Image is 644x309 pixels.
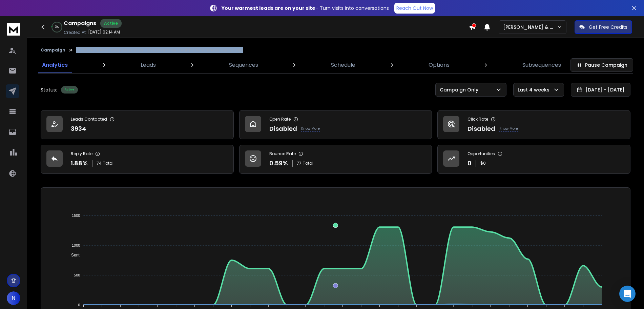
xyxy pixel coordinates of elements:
[518,86,552,93] p: Last 4 weeks
[42,61,68,69] p: Analytics
[97,161,102,166] span: 74
[499,126,518,131] p: Know More
[41,47,65,53] button: Campaign
[437,145,630,174] a: Opportunities0$0
[327,57,359,73] a: Schedule
[468,117,488,122] p: Click Rate
[64,19,96,27] h1: Campaigns
[575,20,632,34] button: Get Free Credits
[303,161,313,166] span: Total
[7,291,20,305] button: N
[88,29,120,35] p: [DATE] 02:14 AM
[76,47,243,53] p: [PERSON_NAME] and Associates | 3.9k Enterprise Health Life Sciences Executives
[269,151,296,157] p: Bounce Rate
[225,57,262,73] a: Sequences
[589,24,627,30] p: Get Free Credits
[440,86,481,93] p: Campaign Only
[41,110,234,139] a: Leads Contacted3934
[71,159,88,168] p: 1.88 %
[55,25,59,29] p: 3 %
[269,124,297,133] p: Disabled
[269,159,288,168] p: 0.59 %
[137,57,160,73] a: Leads
[141,61,156,69] p: Leads
[66,253,80,257] span: Sent
[468,124,495,133] p: Disabled
[7,23,20,36] img: logo
[468,151,495,157] p: Opportunities
[100,19,122,28] div: Active
[103,161,113,166] span: Total
[61,86,78,94] div: Active
[468,159,472,168] p: 0
[72,213,80,218] tspan: 1500
[229,61,258,69] p: Sequences
[269,117,291,122] p: Open Rate
[394,3,435,14] a: Reach Out Now
[72,243,80,247] tspan: 1000
[619,286,636,302] div: Open Intercom Messenger
[331,61,355,69] p: Schedule
[239,110,432,139] a: Open RateDisabledKnow More
[503,24,557,30] p: [PERSON_NAME] & Associates
[480,161,486,166] p: $ 0
[239,145,432,174] a: Bounce Rate0.59%77Total
[41,145,234,174] a: Reply Rate1.88%74Total
[222,5,315,12] strong: Your warmest leads are on your site
[71,124,86,133] p: 3934
[222,5,389,12] p: – Turn visits into conversations
[429,61,450,69] p: Options
[297,161,302,166] span: 77
[71,151,92,157] p: Reply Rate
[78,303,80,307] tspan: 0
[522,61,561,69] p: Subsequences
[38,57,72,73] a: Analytics
[41,86,57,93] p: Status:
[74,273,80,277] tspan: 500
[64,30,87,35] p: Created At:
[396,5,433,12] p: Reach Out Now
[571,83,630,97] button: [DATE] - [DATE]
[424,57,454,73] a: Options
[437,110,630,139] a: Click RateDisabledKnow More
[301,126,320,131] p: Know More
[71,117,107,122] p: Leads Contacted
[570,58,633,72] button: Pause Campaign
[518,57,565,73] a: Subsequences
